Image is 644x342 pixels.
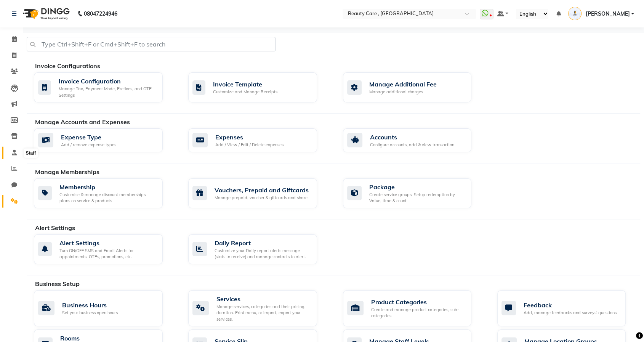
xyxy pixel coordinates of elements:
[343,72,486,102] a: Manage Additional FeeManage additional charges
[61,133,116,142] div: Expense Type
[188,178,331,208] a: Vouchers, Prepaid and GiftcardsManage prepaid, voucher & giftcards and share
[215,142,284,148] div: Add / View / Edit / Delete expenses
[59,182,157,192] div: Membership
[585,10,630,18] span: [PERSON_NAME]
[370,133,454,142] div: Accounts
[215,238,311,248] div: Daily Report
[59,248,157,260] div: Turn ON/OFF SMS and Email Alerts for appointments, OTPs, promotions, etc.
[524,310,617,316] div: Add, manage feedbacks and surveys' questions
[369,192,466,204] div: Create service groups, Setup redemption by Value, time & count
[27,37,276,51] input: Type Ctrl+Shift+F or Cmd+Shift+F to search
[34,72,177,102] a: Invoice ConfigurationManage Tax, Payment Mode, Prefixes, and OTP Settings
[188,234,331,264] a: Daily ReportCustomize your Daily report alerts message (stats to receive) and manage contacts to ...
[524,300,617,310] div: Feedback
[59,192,157,204] div: Customise & manage discount memberships plans on service & products
[215,185,309,195] div: Vouchers, Prepaid and Giftcards
[343,178,486,208] a: PackageCreate service groups, Setup redemption by Value, time & count
[34,234,177,264] a: Alert SettingsTurn ON/OFF SMS and Email Alerts for appointments, OTPs, promotions, etc.
[216,294,311,304] div: Services
[24,149,38,158] div: Staff
[371,307,466,319] div: Create and manage product categories, sub-categories
[370,142,454,148] div: Configure accounts, add & view transaction
[213,89,277,95] div: Customize and Manage Receipts
[369,80,437,89] div: Manage Additional Fee
[369,182,466,192] div: Package
[84,3,117,24] b: 08047224946
[188,290,331,327] a: ServicesManage services, categories and their pricing, duration. Print menu, or import, export yo...
[34,178,177,208] a: MembershipCustomise & manage discount memberships plans on service & products
[62,300,118,310] div: Business Hours
[59,238,157,248] div: Alert Settings
[62,310,118,316] div: Set your business open hours
[188,72,331,102] a: Invoice TemplateCustomize and Manage Receipts
[19,3,72,24] img: logo
[59,77,157,86] div: Invoice Configuration
[34,290,177,327] a: Business HoursSet your business open hours
[343,128,486,152] a: AccountsConfigure accounts, add & view transaction
[215,195,309,201] div: Manage prepaid, voucher & giftcards and share
[369,89,437,95] div: Manage additional charges
[213,80,277,89] div: Invoice Template
[568,7,582,20] img: Ninad
[215,248,311,260] div: Customize your Daily report alerts message (stats to receive) and manage contacts to alert.
[34,128,177,152] a: Expense TypeAdd / remove expense types
[371,297,466,307] div: Product Categories
[61,142,116,148] div: Add / remove expense types
[59,86,157,98] div: Manage Tax, Payment Mode, Prefixes, and OTP Settings
[188,128,331,152] a: ExpensesAdd / View / Edit / Delete expenses
[497,290,640,327] a: FeedbackAdd, manage feedbacks and surveys' questions
[215,133,284,142] div: Expenses
[343,290,486,327] a: Product CategoriesCreate and manage product categories, sub-categories
[216,304,311,323] div: Manage services, categories and their pricing, duration. Print menu, or import, export your servi...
